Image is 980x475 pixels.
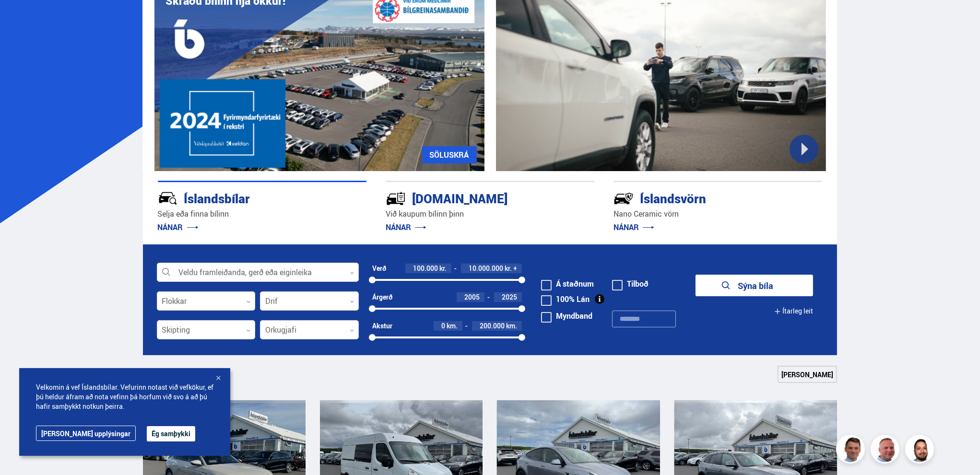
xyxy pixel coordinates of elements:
span: km. [447,322,458,330]
p: Við kaupum bílinn þinn [386,209,594,220]
img: -Svtn6bYgwAsiwNX.svg [614,188,634,209]
p: Nano Ceramic vörn [614,209,822,220]
span: km. [506,322,517,330]
span: 0 [441,321,445,330]
img: tr5P-W3DuiFaO7aO.svg [386,188,406,209]
a: NÁNAR [158,222,199,232]
img: nhp88E3Fdnt1Opn2.png [907,436,935,465]
div: Akstur [372,322,392,330]
button: Ég samþykki [147,426,195,441]
span: kr. [505,265,512,272]
span: + [513,265,517,272]
span: 100.000 [413,264,438,273]
a: SÖLUSKRÁ [422,146,477,163]
span: Velkomin á vef Íslandsbílar. Vefurinn notast við vefkökur, ef þú heldur áfram að nota vefinn þá h... [36,382,213,411]
button: Sýna bíla [696,275,813,296]
span: 2005 [464,292,480,301]
div: Árgerð [372,293,392,301]
span: kr. [439,265,447,272]
label: 100% Lán [541,295,590,303]
span: 10.000.000 [469,264,503,273]
p: Selja eða finna bílinn [158,209,366,220]
label: Á staðnum [541,280,594,288]
label: Myndband [541,312,592,320]
span: 2025 [502,292,517,301]
a: NÁNAR [386,222,426,232]
button: Open LiveChat chat widget [8,4,36,33]
a: [PERSON_NAME] [778,366,837,383]
a: [PERSON_NAME] upplýsingar [36,426,136,441]
a: NÁNAR [614,222,654,232]
div: Verð [372,265,386,272]
span: 200.000 [480,321,505,330]
div: Íslandsbílar [158,189,332,206]
img: siFngHWaQ9KaOqBr.png [872,436,901,465]
div: Íslandsvörn [614,189,788,206]
label: Tilboð [612,280,649,288]
img: JRvxyua_JYH6wB4c.svg [158,188,178,209]
div: [DOMAIN_NAME] [386,189,560,206]
img: FbJEzSuNWCJXmdc-.webp [838,436,866,465]
button: Ítarleg leit [774,301,813,322]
